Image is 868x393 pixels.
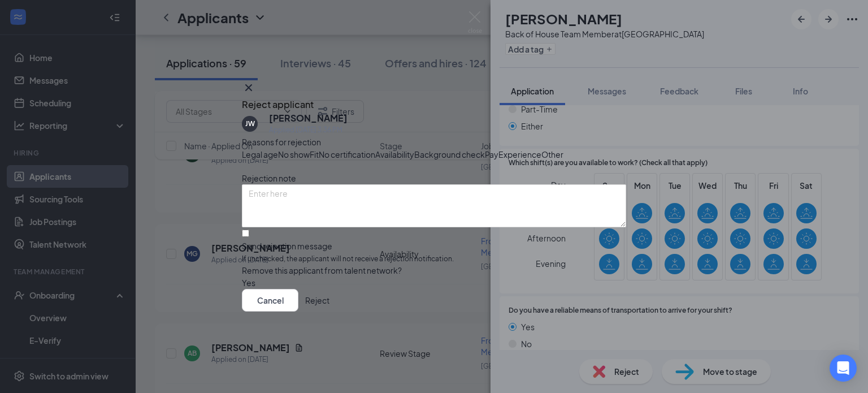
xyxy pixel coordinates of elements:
input: Send rejection messageIf unchecked, the applicant will not receive a rejection notification. [242,230,249,237]
span: Yes [242,277,255,290]
span: Rejection note [242,173,296,183]
span: Legal age [242,148,278,161]
div: Applied [DATE] 3:36 PM [269,124,348,136]
span: Fit [310,148,319,161]
span: Availability [375,148,414,161]
div: JW [245,119,255,129]
h3: Reject applicant [242,97,314,112]
span: Background check [414,148,485,161]
button: Close [242,81,255,94]
span: If unchecked, the applicant will not receive a rejection notification. [242,254,626,265]
span: Pay [485,148,498,161]
div: Open Intercom Messenger [830,355,857,382]
div: Send rejection message [242,240,626,252]
span: Reasons for rejection [242,137,321,147]
span: Remove this applicant from talent network? [242,266,402,276]
button: Cancel [242,290,298,312]
svg: Cross [242,81,255,94]
h5: [PERSON_NAME] [269,112,348,124]
span: Other [541,148,563,161]
span: No show [278,148,310,161]
span: No certification [319,148,375,161]
button: Reject [305,290,329,312]
span: Experience [498,148,541,161]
